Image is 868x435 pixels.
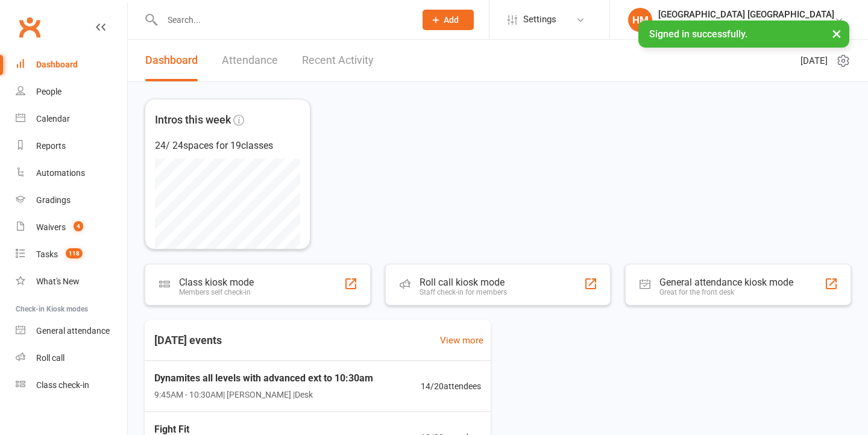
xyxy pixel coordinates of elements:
span: Intros this week [155,111,231,129]
div: Tasks [36,249,58,259]
h3: [DATE] events [145,330,231,351]
div: Gradings [36,195,71,205]
div: General attendance kiosk mode [659,277,793,288]
a: Reports [16,133,127,160]
div: Reports [36,141,66,151]
span: 118 [66,248,83,258]
a: Automations [16,160,127,187]
span: 4 [74,221,83,231]
span: Add [444,15,459,25]
a: What's New [16,268,127,295]
div: Great for the front desk [659,288,793,296]
div: Waivers [36,222,66,232]
a: Roll call [16,345,127,372]
span: 9:45AM - 10:30AM | [PERSON_NAME] | Desk [154,388,373,401]
span: 14 / 20 attendees [421,380,481,393]
div: Automations [36,168,85,178]
span: Signed in successfully. [649,28,747,40]
div: 24 / 24 spaces for 19 classes [155,138,300,154]
span: [DATE] [800,54,828,68]
div: Class kiosk mode [179,277,254,288]
div: Roll call kiosk mode [420,277,507,288]
div: Calendar [36,114,70,124]
a: View more [440,333,483,348]
a: Calendar [16,105,127,133]
a: Class kiosk mode [16,372,127,399]
a: Recent Activity [302,40,374,81]
a: Attendance [222,40,278,81]
button: Add [423,10,474,30]
a: Dashboard [145,40,198,81]
div: Class check-in [36,380,89,390]
div: HM [628,8,652,32]
div: Staff check-in for members [420,288,507,296]
a: Gradings [16,187,127,214]
div: Roll call [36,353,64,363]
div: What's New [36,277,80,286]
a: Dashboard [16,51,127,78]
button: × [826,20,848,46]
a: People [16,78,127,105]
div: [GEOGRAPHIC_DATA] [GEOGRAPHIC_DATA] [658,9,834,20]
a: General attendance kiosk mode [16,318,127,345]
div: General attendance [36,326,110,336]
div: Members self check-in [179,288,254,296]
div: [GEOGRAPHIC_DATA] [GEOGRAPHIC_DATA] [658,20,834,31]
div: People [36,87,61,96]
span: Settings [523,6,556,33]
a: Waivers 4 [16,214,127,241]
input: Search... [159,11,407,28]
a: Tasks 118 [16,241,127,268]
a: Clubworx [14,12,45,42]
span: Dynamites all levels with advanced ext to 10:30am [154,371,373,386]
div: Dashboard [36,60,78,69]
